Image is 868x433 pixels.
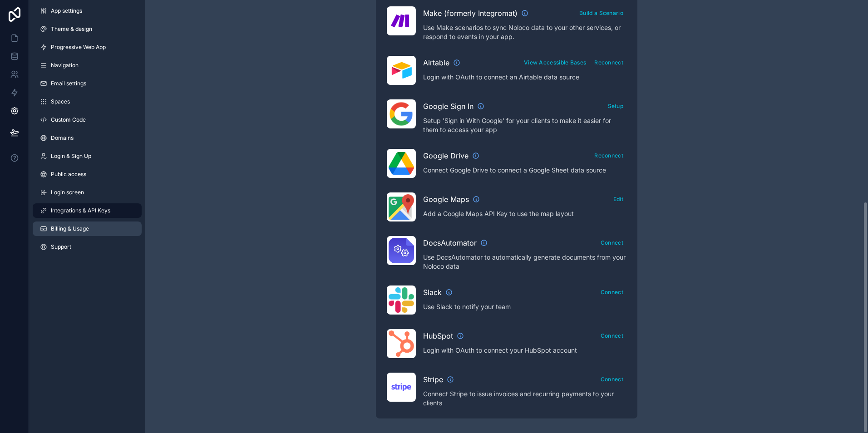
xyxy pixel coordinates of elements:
img: HubSpot [389,330,414,357]
img: DocsAutomator [389,238,414,263]
span: Login & Sign Up [51,153,91,160]
span: Google Drive [423,150,469,161]
a: Theme & design [33,22,142,36]
a: Edit [610,194,626,203]
img: Slack [389,287,414,313]
p: Login with OAuth to connect your HubSpot account [423,346,626,355]
a: Build a Scenario [576,8,626,17]
a: Connect [597,374,626,383]
a: Billing & Usage [33,221,142,236]
a: Connect [597,287,626,296]
button: Edit [610,192,626,206]
p: Login with OAuth to connect an Airtable data source [423,73,626,82]
span: Make (formerly Integromat) [423,8,518,19]
span: DocsAutomator [423,237,477,248]
p: Use Make scenarios to sync Noloco data to your other services, or respond to events in your app. [423,23,626,41]
span: App settings [51,7,82,15]
img: Stripe [389,381,414,394]
a: Connect [597,237,626,246]
span: Billing & Usage [51,225,89,232]
p: Connect Google Drive to connect a Google Sheet data source [423,166,626,175]
img: Google Drive [389,152,414,175]
img: Make (formerly Integromat) [389,8,414,34]
a: Login screen [33,185,142,200]
span: Email settings [51,80,86,87]
span: Stripe [423,374,443,385]
a: Public access [33,167,142,182]
span: Slack [423,287,442,298]
a: Login & Sign Up [33,149,142,163]
a: Setup [605,101,627,110]
a: Email settings [33,76,142,91]
a: Progressive Web App [33,40,142,54]
span: Support [51,243,71,251]
span: Login screen [51,189,84,196]
button: Reconnect [591,56,626,69]
a: Navigation [33,58,142,73]
span: Domains [51,134,74,142]
p: Add a Google Maps API Key to use the map layout [423,209,626,218]
img: Google Sign In [389,101,414,127]
span: Navigation [51,62,79,69]
a: Connect [597,330,626,340]
button: Connect [597,329,626,342]
a: Custom Code [33,113,142,127]
button: View Accessible Bases [521,56,589,69]
a: View Accessible Bases [521,57,589,66]
p: Setup 'Sign in With Google' for your clients to make it easier for them to access your app [423,116,626,134]
button: Setup [605,99,627,113]
a: Domains [33,131,142,145]
span: Integrations & API Keys [51,207,110,214]
a: Spaces [33,94,142,109]
p: Use DocsAutomator to automatically generate documents from your Noloco data [423,253,626,271]
button: Connect [597,236,626,249]
button: Build a Scenario [576,6,626,20]
img: Google Maps [389,194,414,220]
span: Public access [51,171,86,178]
span: Google Maps [423,194,469,205]
a: Reconnect [591,150,626,159]
p: Connect Stripe to issue invoices and recurring payments to your clients [423,389,626,408]
img: Airtable [389,62,414,79]
button: Reconnect [591,149,626,162]
span: Airtable [423,57,449,68]
span: Spaces [51,98,70,105]
a: Integrations & API Keys [33,203,142,218]
span: Custom Code [51,116,86,123]
a: Support [33,240,142,254]
span: Theme & design [51,25,92,33]
span: Google Sign In [423,101,473,112]
button: Connect [597,285,626,299]
button: Connect [597,373,626,386]
span: HubSpot [423,330,453,341]
a: Reconnect [591,57,626,66]
p: Use Slack to notify your team [423,302,626,311]
a: App settings [33,4,142,18]
span: Progressive Web App [51,44,106,51]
